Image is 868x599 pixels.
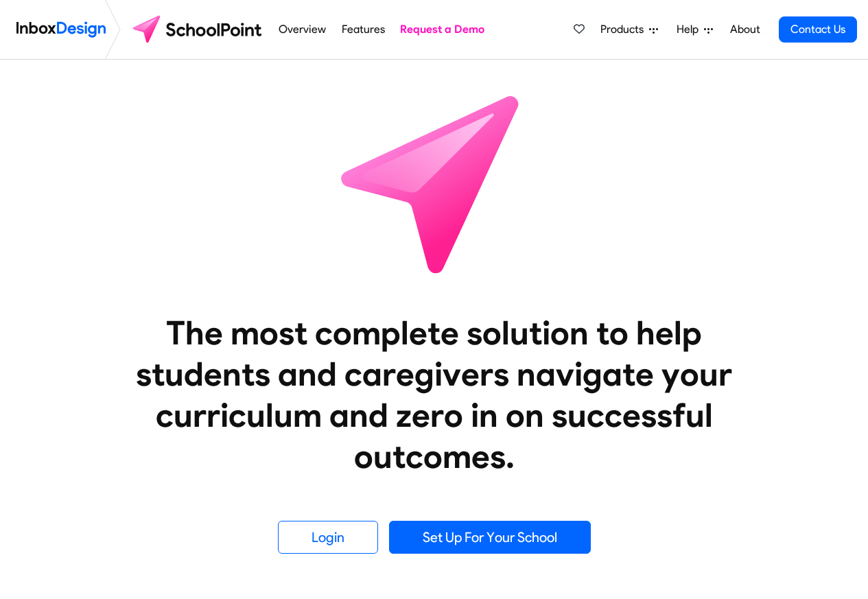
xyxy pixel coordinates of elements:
[108,312,760,477] heading: The most complete solution to help students and caregivers navigate your curriculum and zero in o...
[671,16,718,43] a: Help
[726,16,764,43] a: About
[389,521,591,554] a: Set Up For Your School
[595,16,664,43] a: Products
[275,16,330,43] a: Overview
[397,16,489,43] a: Request a Demo
[126,13,271,46] img: schoolpoint logo
[278,521,378,554] a: Login
[600,21,649,38] span: Products
[311,60,558,307] img: icon_schoolpoint.svg
[338,16,388,43] a: Features
[677,21,704,38] span: Help
[779,16,857,43] a: Contact Us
